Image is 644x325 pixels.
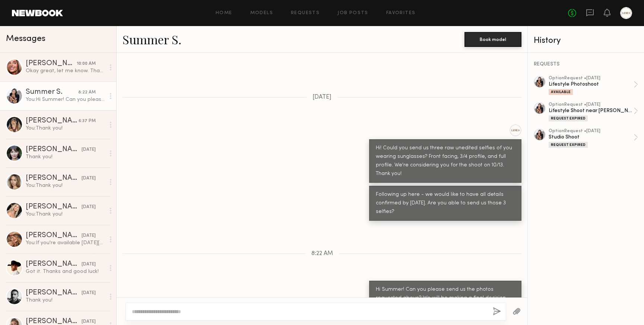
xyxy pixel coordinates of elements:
[386,11,416,16] a: Favorites
[82,204,96,211] div: [DATE]
[26,297,105,304] div: Thank you!
[26,211,105,218] div: You: Thank you!
[82,290,96,297] div: [DATE]
[250,11,273,16] a: Models
[26,239,105,246] div: You: If you're available [DATE][DATE] from 3:30-5:30 please send us three raw unedited selfies of...
[82,175,96,182] div: [DATE]
[26,96,105,103] div: You: Hi Summer! Can you please send us the photos requested above? We will be making a final deci...
[311,251,333,257] span: 8:22 AM
[313,94,331,101] span: [DATE]
[26,60,77,67] div: [PERSON_NAME]
[549,81,634,88] div: Lifestyle Photoshoot
[549,129,634,134] div: option Request • [DATE]
[26,232,82,239] div: [PERSON_NAME]
[291,11,320,16] a: Requests
[549,142,588,148] div: Request Expired
[376,144,515,178] div: Hi! Could you send us three raw unedited selfies of you wearing sunglasses? Front facing, 3/4 pro...
[77,60,96,67] div: 10:00 AM
[26,261,82,268] div: [PERSON_NAME]
[6,35,45,43] span: Messages
[26,182,105,189] div: You: Thank you!
[534,62,638,67] div: REQUESTS
[549,134,634,141] div: Studio Shoot
[26,89,78,96] div: Summer S.
[26,67,105,74] div: Okay great, let me know. Thank you!
[549,89,573,95] div: Available
[26,153,105,160] div: Thank you!
[464,36,521,42] a: Book model
[79,118,96,125] div: 6:37 PM
[549,115,588,121] div: Request Expired
[549,129,638,148] a: optionRequest •[DATE]Studio ShootRequest Expired
[534,36,638,45] div: History
[376,286,515,311] div: Hi Summer! Can you please send us the photos requested above? We will be making a final decision ...
[26,289,82,297] div: [PERSON_NAME]
[26,146,82,153] div: [PERSON_NAME]
[376,191,515,216] div: Following up here - we would like to have all details confirmed by [DATE]. Are you able to send u...
[26,175,82,182] div: [PERSON_NAME]
[216,11,232,16] a: Home
[82,232,96,239] div: [DATE]
[549,107,634,114] div: Lifestyle Shoot near [PERSON_NAME] Tree
[123,31,181,47] a: Summer S.
[82,261,96,268] div: [DATE]
[549,76,634,81] div: option Request • [DATE]
[549,102,634,107] div: option Request • [DATE]
[549,102,638,121] a: optionRequest •[DATE]Lifestyle Shoot near [PERSON_NAME] TreeRequest Expired
[26,203,82,211] div: [PERSON_NAME]
[464,32,521,47] button: Book model
[26,117,79,125] div: [PERSON_NAME]
[337,11,368,16] a: Job Posts
[26,268,105,275] div: Got it. Thanks and good luck!
[26,125,105,132] div: You: Thank you!
[549,76,638,95] a: optionRequest •[DATE]Lifestyle PhotoshootAvailable
[82,146,96,153] div: [DATE]
[78,89,96,96] div: 8:22 AM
